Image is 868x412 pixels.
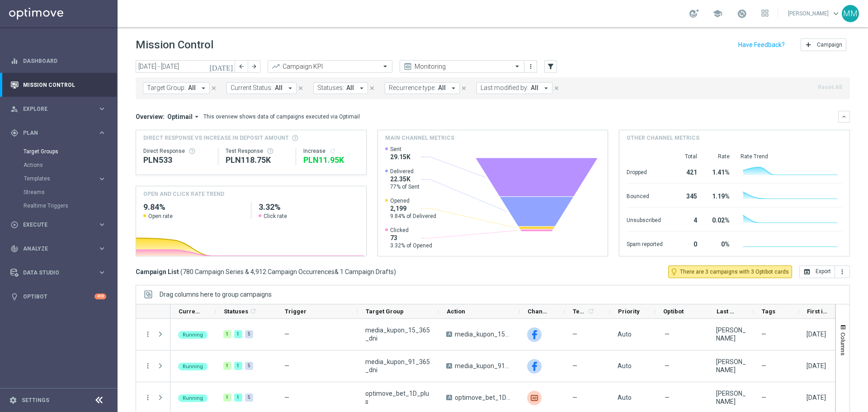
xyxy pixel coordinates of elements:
span: — [665,362,670,370]
span: 1 Campaign Drafts [340,268,394,276]
multiple-options-button: Export to CSV [799,268,850,275]
span: Click rate [264,213,287,220]
button: arrow_forward [248,60,260,73]
i: preview [403,62,412,71]
a: Target Groups [24,148,94,155]
button: close [297,83,305,93]
span: Tags [762,308,775,315]
i: keyboard_arrow_right [98,220,106,229]
span: A [446,363,452,369]
span: Target Group: [147,84,186,92]
span: Columns [840,332,847,355]
span: Templates [24,176,89,181]
span: Open rate [148,213,173,220]
div: 1 [234,362,242,370]
span: — [761,362,766,370]
i: close [211,85,217,91]
span: First in Range [807,308,829,315]
button: gps_fixed Plan keyboard_arrow_right [10,129,107,137]
span: Recurrence type: [389,84,436,92]
i: refresh [329,147,336,155]
i: track_changes [10,245,19,253]
button: more_vert [835,265,850,278]
a: Streams [24,189,94,196]
span: Optimail [167,113,193,121]
span: Running [183,364,203,369]
span: 2,199 [390,204,436,213]
div: 5 [245,330,253,338]
i: arrow_drop_down [193,113,201,121]
i: close [369,85,375,91]
i: lightbulb_outline [670,268,678,276]
div: Execute [10,221,98,229]
span: 73 [390,234,432,242]
button: Templates keyboard_arrow_right [24,175,107,182]
span: 3.32% of Opened [390,242,432,249]
div: play_circle_outline Execute keyboard_arrow_right [10,221,107,228]
span: Statuses: [317,84,344,92]
div: Krystian Potoczny [716,389,746,406]
button: lightbulb_outline There are 3 campaigns with 3 Optibot cards [668,265,792,278]
span: Calculate column [586,306,594,316]
div: 0% [708,236,730,251]
i: more_vert [144,330,152,338]
div: PLN533 [143,155,211,166]
span: Templates [573,308,586,315]
div: Explore [10,105,98,113]
span: Analyze [23,246,98,251]
div: Actions [24,158,117,172]
h4: Main channel metrics [385,134,454,142]
span: Channel [528,308,549,315]
div: equalizer Dashboard [10,57,107,65]
a: Optibot [23,284,94,308]
div: Rate Trend [741,153,842,160]
span: Plan [23,130,98,136]
i: close [461,85,467,91]
span: — [284,394,289,401]
div: Row Groups [160,291,272,298]
div: 5 [245,362,253,370]
button: Statuses: All arrow_drop_down [313,82,368,94]
div: 1 [234,393,242,402]
span: — [572,362,577,370]
span: 77% of Sent [390,183,420,190]
span: Calculate column [248,306,257,316]
div: Spam reported [627,236,663,251]
input: Have Feedback? [738,42,785,48]
div: 01 Sep 2025, Monday [807,330,826,338]
div: Mission Control [10,73,106,97]
div: Patryk Przybolewski [716,358,746,374]
h4: OPEN AND CLICK RATE TREND [143,190,224,198]
div: Data Studio keyboard_arrow_right [10,269,107,276]
div: 4 [674,212,697,227]
span: Action [447,308,465,315]
i: arrow_drop_down [286,84,294,92]
input: Select date range [136,60,235,73]
div: 1 [223,393,231,402]
span: Trigger [285,308,307,315]
span: Running [183,395,203,401]
span: Last Modified By [717,308,738,315]
i: keyboard_arrow_down [841,114,847,120]
a: Mission Control [23,73,106,97]
span: Last modified by: [481,84,528,92]
span: Drag columns here to group campaigns [160,291,272,298]
span: There are 3 campaigns with 3 Optibot cards [680,268,789,276]
i: refresh [587,308,594,315]
button: arrow_back [235,60,248,73]
img: Criteo [527,391,542,405]
i: arrow_back [238,63,245,70]
ng-select: Monitoring [400,60,524,73]
span: Priority [618,308,640,315]
span: All [188,84,196,92]
button: Mission Control [10,81,107,89]
span: ) [394,268,396,276]
div: Unsubscribed [627,212,663,227]
div: lightbulb Optibot +10 [10,293,107,300]
span: Data Studio [23,270,98,275]
span: Current Status: [231,84,273,92]
i: keyboard_arrow_right [98,128,106,137]
div: Optibot [10,284,106,308]
div: 1 [223,362,231,370]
